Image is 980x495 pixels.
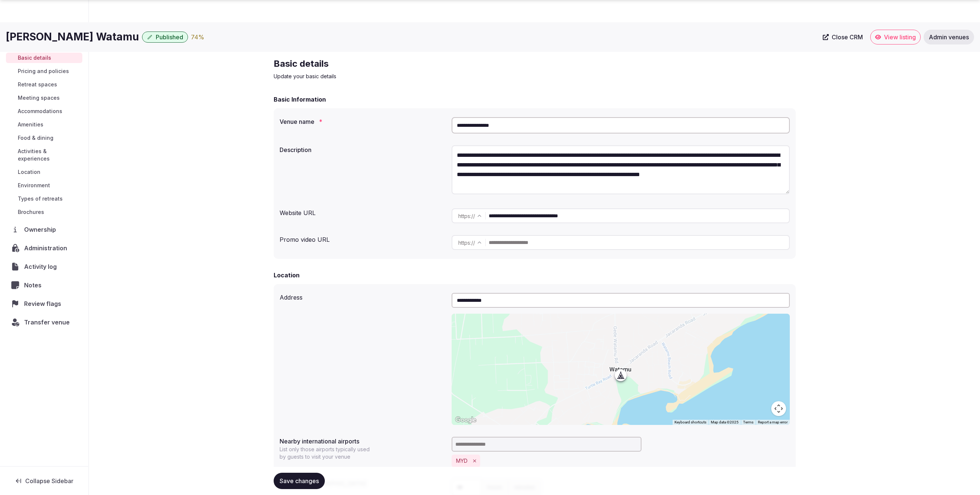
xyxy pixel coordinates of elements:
[18,67,69,75] span: Pricing and policies
[24,281,44,290] span: Notes
[191,33,204,42] button: 74%
[18,195,63,202] span: Types of retreats
[924,30,974,44] a: Admin venues
[6,93,82,103] a: Meeting spaces
[18,94,60,102] span: Meeting spaces
[18,54,51,62] span: Basic details
[24,225,59,234] span: Ownership
[6,207,82,217] a: Brochures
[18,108,62,115] span: Accommodations
[18,81,57,88] span: Retreat spaces
[884,33,916,41] span: View listing
[6,180,82,191] a: Environment
[280,477,319,485] span: Save changes
[6,79,82,90] a: Retreat spaces
[24,262,60,271] span: Activity log
[6,296,82,311] a: Review flags
[24,318,70,327] span: Transfer venue
[18,208,44,216] span: Brochures
[6,119,82,130] a: Amenities
[18,148,79,162] span: Activities & experiences
[6,30,139,44] h1: [PERSON_NAME] Watamu
[6,240,82,256] a: Administration
[870,30,921,44] a: View listing
[6,194,82,204] a: Types of retreats
[6,259,82,274] a: Activity log
[832,33,863,41] span: Close CRM
[142,32,188,43] button: Published
[6,146,82,164] a: Activities & experiences
[6,66,82,76] a: Pricing and policies
[6,473,82,489] button: Collapse Sidebar
[6,106,82,116] a: Accommodations
[18,182,50,189] span: Environment
[18,121,43,128] span: Amenities
[6,222,82,237] a: Ownership
[6,167,82,177] a: Location
[6,53,82,63] a: Basic details
[191,33,204,42] div: 74 %
[18,134,53,142] span: Food & dining
[274,473,325,489] button: Save changes
[6,133,82,143] a: Food & dining
[24,299,64,308] span: Review flags
[156,33,183,41] span: Published
[24,244,70,253] span: Administration
[6,314,82,330] button: Transfer venue
[25,477,73,485] span: Collapse Sidebar
[18,168,40,176] span: Location
[929,33,969,41] span: Admin venues
[818,30,867,44] a: Close CRM
[6,277,82,293] a: Notes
